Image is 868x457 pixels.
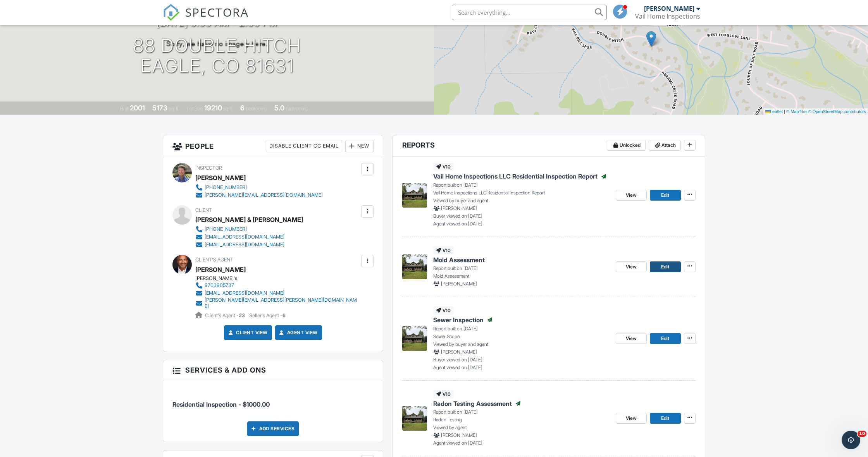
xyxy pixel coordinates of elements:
[644,5,694,12] div: [PERSON_NAME]
[205,234,284,240] div: [EMAIL_ADDRESS][DOMAIN_NAME]
[842,431,860,449] iframe: Intercom live chat
[195,233,297,241] a: [EMAIL_ADDRESS][DOMAIN_NAME]
[205,290,284,296] div: [EMAIL_ADDRESS][DOMAIN_NAME]
[247,421,299,436] div: Add Services
[246,106,267,112] span: bedrooms
[282,313,286,318] strong: 6
[187,106,203,112] span: Lot Size
[205,313,246,318] span: Client's Agent -
[163,135,383,157] h3: People
[786,109,807,114] a: © MapTiler
[195,214,303,225] div: [PERSON_NAME] & [PERSON_NAME]
[195,225,297,233] a: [PHONE_NUMBER]
[195,264,246,275] a: [PERSON_NAME]
[195,282,359,289] a: 9703905737
[195,207,212,213] span: Client
[646,31,656,47] img: Marker
[266,140,342,152] div: Disable Client CC Email
[239,313,245,318] strong: 23
[205,226,247,232] div: [PHONE_NUMBER]
[240,104,245,112] div: 6
[345,140,374,152] div: New
[274,104,284,112] div: 5.0
[286,106,308,112] span: bathrooms
[157,18,277,28] h3: [DATE] 9:00 am - 2:00 pm
[163,360,383,380] h3: Services & Add ons
[163,10,249,27] a: SPECTORA
[195,257,233,263] span: Client's Agent
[205,184,247,191] div: [PHONE_NUMBER]
[205,242,284,248] div: [EMAIL_ADDRESS][DOMAIN_NAME]
[195,172,246,184] div: [PERSON_NAME]
[172,386,374,415] li: Service: Residential Inspection
[163,4,180,21] img: The Best Home Inspection Software - Spectora
[152,104,167,112] div: 5173
[195,289,359,297] a: [EMAIL_ADDRESS][DOMAIN_NAME]
[784,109,785,114] span: |
[765,109,783,114] a: Leaflet
[185,4,249,20] span: SPECTORA
[205,282,234,289] div: 9703905737
[195,184,323,191] a: [PHONE_NUMBER]
[227,329,268,337] a: Client View
[195,241,297,249] a: [EMAIL_ADDRESS][DOMAIN_NAME]
[452,5,607,20] input: Search everything...
[195,191,323,199] a: [PERSON_NAME][EMAIL_ADDRESS][DOMAIN_NAME]
[808,109,866,114] a: © OpenStreetMap contributors
[223,106,233,112] span: sq.ft.
[205,297,359,309] div: [PERSON_NAME][EMAIL_ADDRESS][PERSON_NAME][DOMAIN_NAME]
[133,36,301,77] h1: 88 Double Hitch Eagle, CO 81631
[120,106,129,112] span: Built
[195,275,365,282] div: [PERSON_NAME]'s
[195,297,359,309] a: [PERSON_NAME][EMAIL_ADDRESS][PERSON_NAME][DOMAIN_NAME]
[858,431,866,437] span: 10
[205,192,323,198] div: [PERSON_NAME][EMAIL_ADDRESS][DOMAIN_NAME]
[130,104,145,112] div: 2001
[195,165,222,171] span: Inspector
[172,400,270,408] span: Residential Inspection - $1000.00
[278,329,318,337] a: Agent View
[169,106,179,112] span: sq. ft.
[635,12,700,20] div: Vail Home Inspections
[204,104,222,112] div: 19210
[249,313,286,318] span: Seller's Agent -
